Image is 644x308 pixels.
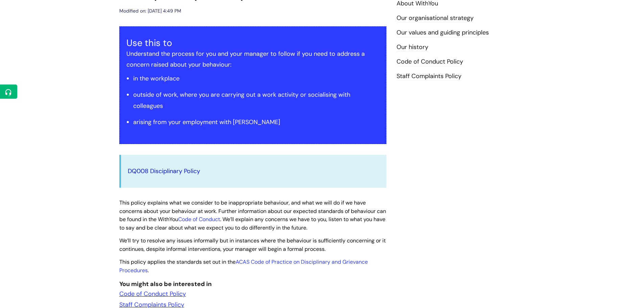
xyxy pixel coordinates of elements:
[119,258,368,274] span: This policy applies the standards set out in the .
[119,290,186,298] a: Code of Conduct Policy
[119,258,368,274] a: ACAS Code of Practice on Disciplinary and Grievance Procedures
[128,167,200,175] a: DQ008 Disciplinary Policy
[126,48,379,70] p: Understand the process for you and your manager to follow if you need to address a concern raised...
[178,216,220,223] a: Code of Conduct
[126,38,379,48] h3: Use this to
[397,43,428,52] a: Our history
[119,7,181,15] div: Modified on: [DATE] 4:49 PM
[397,57,463,66] a: Code of Conduct Policy
[397,28,489,37] a: Our values and guiding principles
[119,280,212,288] span: You might also be interested in
[133,73,379,84] li: in the workplace
[133,117,379,127] li: arising from your employment with [PERSON_NAME]
[119,199,386,231] span: This policy explains what we consider to be inappropriate behaviour, and what we will do if we ha...
[133,89,379,111] li: outside of work, where you are carrying out a work activity or socialising with colleagues
[119,237,386,253] span: We’ll try to resolve any issues informally but in instances where the behaviour is sufficiently c...
[397,72,461,81] a: Staff Complaints Policy
[397,14,474,23] a: Our organisational strategy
